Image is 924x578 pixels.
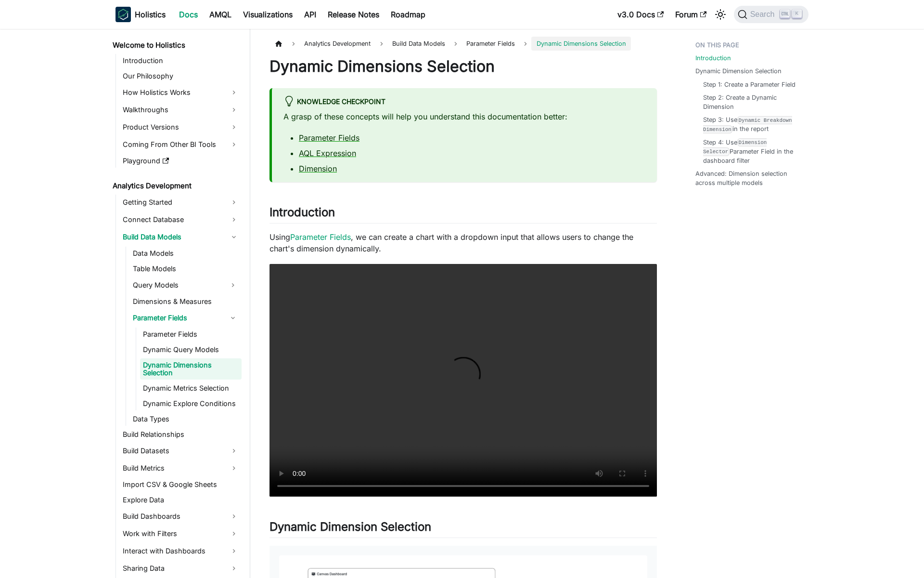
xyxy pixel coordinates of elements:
[269,264,657,497] video: Your browser does not support embedding video, but you can .
[130,310,224,326] a: Parameter Fields
[120,154,242,168] a: Playground
[269,231,657,254] p: Using , we can create a chart with a dropdown input that allows users to change the chart's dimen...
[173,7,204,22] a: Docs
[298,7,322,22] a: API
[120,102,242,118] a: Walkthroughs
[269,57,657,76] h1: Dynamic Dimensions Selection
[747,10,781,19] span: Search
[130,412,242,426] a: Data Types
[120,54,242,67] a: Introduction
[130,295,242,308] a: Dimensions & Measures
[695,66,782,76] a: Dynamic Dimension Selection
[140,358,242,380] a: Dynamic Dimensions Selection
[115,7,166,22] a: HolisticsHolistics
[120,478,242,491] a: Import CSV & Google Sheets
[703,80,796,89] a: Step 1: Create a Parameter Field
[299,37,375,51] span: Analytics Development
[140,381,242,395] a: Dynamic Metrics Selection
[110,179,242,193] a: Analytics Development
[140,397,242,410] a: Dynamic Explore Conditions
[290,232,351,242] a: Parameter Fields
[120,460,242,476] a: Build Metrics
[224,310,242,326] button: Collapse sidebar category 'Parameter Fields'
[120,212,242,227] a: Connect Database
[695,53,731,63] a: Introduction
[269,520,657,538] h2: Dynamic Dimension Selection
[669,7,712,22] a: Forum
[703,116,792,133] code: Dynamic Breakdown Dimension
[322,7,385,22] a: Release Notes
[204,7,237,22] a: AMQL
[120,443,242,459] a: Build Datasets
[385,7,431,22] a: Roadmap
[734,6,808,23] button: Search (Ctrl+K)
[531,37,630,51] span: Dynamic Dimensions Selection
[120,69,242,83] a: Our Philosophy
[387,37,450,51] span: Build Data Models
[703,138,767,156] code: Dimension Selector
[462,37,520,51] a: Parameter Fields
[224,277,242,293] button: Expand sidebar category 'Query Models'
[120,526,242,541] a: Work with Filters
[120,85,242,100] a: How Holistics Works
[130,247,242,260] a: Data Models
[130,277,224,293] a: Query Models
[713,7,728,22] button: Switch between dark and light mode (currently light mode)
[135,9,166,20] b: Holistics
[703,115,799,133] a: Step 3: UseDynamic Breakdown Dimensionin the report
[120,493,242,507] a: Explore Data
[130,262,242,276] a: Table Models
[115,7,131,22] img: Holistics
[120,137,242,152] a: Coming From Other BI Tools
[269,205,657,223] h2: Introduction
[269,37,288,51] a: Home page
[299,164,337,173] a: Dimension
[703,93,799,111] a: Step 2: Create a Dynamic Dimension
[466,40,515,47] span: Parameter Fields
[120,561,242,576] a: Sharing Data
[703,138,799,166] a: Step 4: UseDimension SelectorParameter Field in the dashboard filter
[106,29,250,578] nav: Docs sidebar
[120,229,242,245] a: Build Data Models
[140,343,242,356] a: Dynamic Query Models
[110,39,242,52] a: Welcome to Holistics
[283,96,645,108] div: knowledge checkpoint
[120,543,242,559] a: Interact with Dashboards
[237,7,298,22] a: Visualizations
[120,509,242,524] a: Build Dashboards
[283,111,645,122] p: A grasp of these concepts will help you understand this documentation better:
[695,169,803,187] a: Advanced: Dimension selection across multiple models
[120,428,242,441] a: Build Relationships
[612,7,669,22] a: v3.0 Docs
[299,133,359,143] a: Parameter Fields
[120,195,242,210] a: Getting Started
[269,37,657,51] nav: Breadcrumbs
[299,148,356,158] a: AQL Expression
[792,10,802,18] kbd: K
[140,328,242,341] a: Parameter Fields
[120,119,242,135] a: Product Versions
